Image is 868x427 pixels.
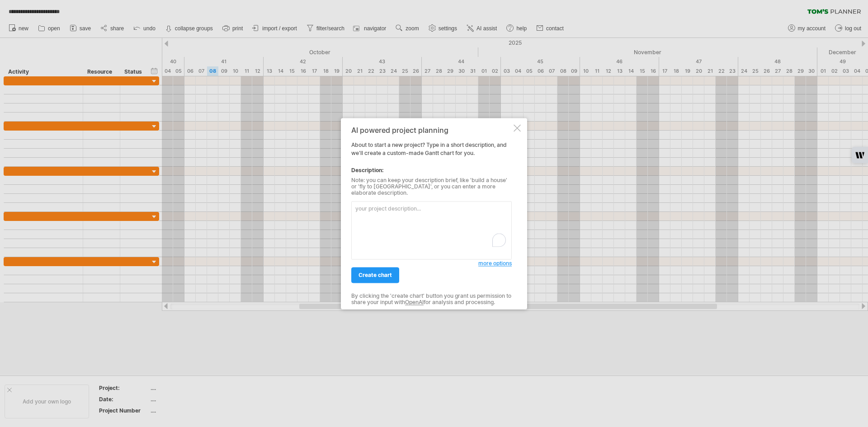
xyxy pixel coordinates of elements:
[351,267,399,283] a: create chart
[359,272,392,278] span: create chart
[478,260,512,267] span: more options
[351,166,512,174] div: Description:
[351,177,512,197] div: Note: you can keep your description brief, like 'build a house' or 'fly to [GEOGRAPHIC_DATA]', or...
[351,126,512,301] div: About to start a new project? Type in a short description, and we'll create a custom-made Gantt c...
[351,201,512,259] textarea: To enrich screen reader interactions, please activate Accessibility in Grammarly extension settings
[478,259,512,267] a: more options
[351,126,512,134] div: AI powered project planning
[405,299,424,306] a: OpenAI
[351,293,512,306] div: By clicking the 'create chart' button you grant us permission to share your input with for analys...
